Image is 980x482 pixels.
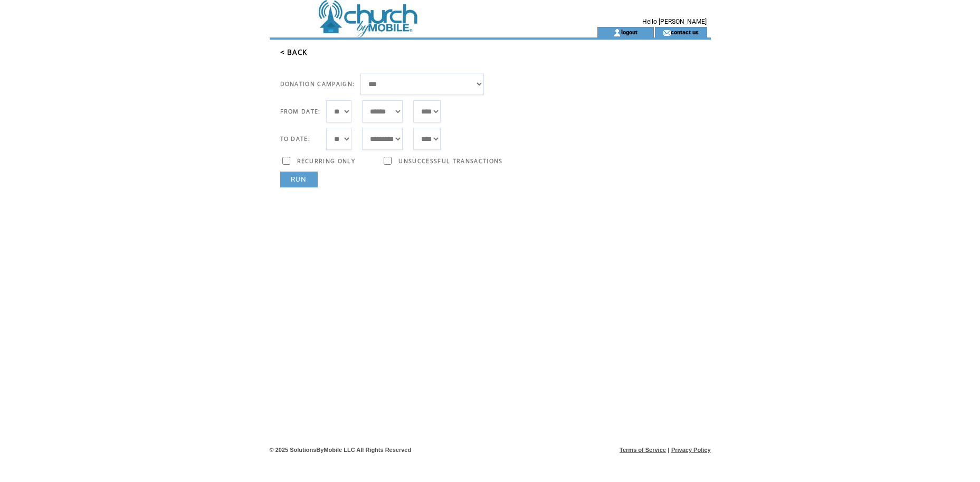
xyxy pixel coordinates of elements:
[671,447,711,453] a: Privacy Policy
[398,157,502,165] span: UNSUCCESSFUL TRANSACTIONS
[668,447,669,453] span: |
[280,48,308,57] a: < BACK
[280,108,321,115] span: FROM DATE:
[297,157,356,165] span: RECURRING ONLY
[270,447,412,453] span: © 2025 SolutionsByMobile LLC All Rights Reserved
[671,29,699,35] a: contact us
[280,135,311,143] span: TO DATE:
[621,29,638,35] a: logout
[280,172,318,187] a: RUN
[663,29,671,37] img: contact_us_icon.gif
[613,29,621,37] img: account_icon.gif
[280,80,355,88] span: DONATION CAMPAIGN:
[642,18,707,25] span: Hello [PERSON_NAME]
[620,447,666,453] a: Terms of Service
